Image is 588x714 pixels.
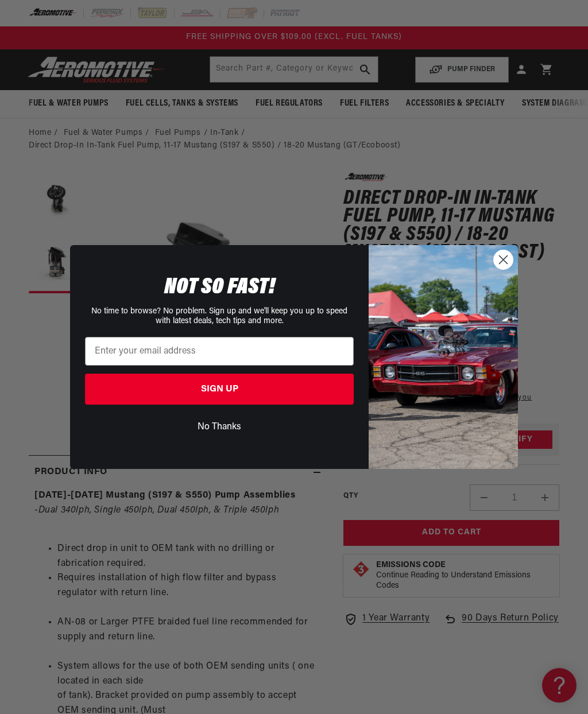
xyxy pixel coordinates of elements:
button: No Thanks [85,416,354,438]
button: Close dialog [493,250,513,270]
input: Enter your email address [85,337,354,366]
img: 85cdd541-2605-488b-b08c-a5ee7b438a35.jpeg [369,245,518,469]
button: SIGN UP [85,374,354,405]
span: NOT SO FAST! [164,276,275,299]
span: No time to browse? No problem. Sign up and we'll keep you up to speed with latest deals, tech tip... [91,307,347,325]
